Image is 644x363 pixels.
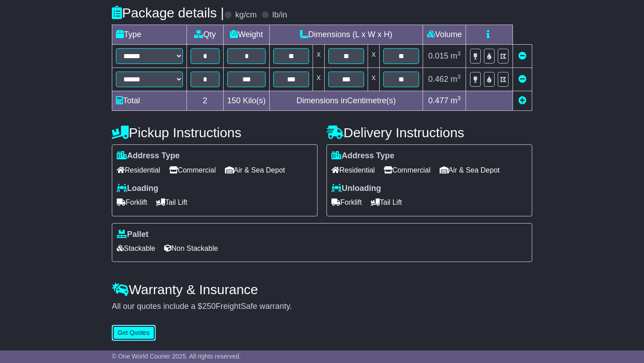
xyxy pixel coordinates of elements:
td: Qty [187,25,224,45]
h4: Package details | [112,5,224,20]
h4: Delivery Instructions [326,125,532,140]
span: Residential [331,163,375,177]
td: 2 [187,91,224,111]
div: All our quotes include a $ FreightSafe warranty. [112,302,532,312]
label: lb/in [272,10,287,20]
span: Forklift [117,195,147,209]
span: 150 [227,96,241,105]
span: 250 [202,302,216,311]
label: Address Type [117,151,180,161]
span: 0.015 [428,51,448,60]
td: x [368,68,380,91]
td: Type [112,25,187,45]
td: Total [112,91,187,111]
td: x [313,45,325,68]
span: Stackable [117,241,155,255]
td: Volume [423,25,466,45]
span: Air & Sea Depot [440,163,500,177]
label: Loading [117,184,158,194]
span: m [451,96,461,105]
td: x [313,68,325,91]
span: Tail Lift [156,195,187,209]
a: Remove this item [518,75,526,84]
span: © One World Courier 2025. All rights reserved. [112,353,241,360]
sup: 3 [458,95,461,101]
a: Add new item [518,96,526,105]
button: Get Quotes [112,325,156,341]
a: Remove this item [518,51,526,60]
sup: 3 [458,73,461,80]
span: m [451,51,461,60]
label: Pallet [117,230,148,240]
span: Commercial [384,163,430,177]
td: Weight [224,25,270,45]
span: 0.462 [428,75,448,84]
td: Kilo(s) [224,91,270,111]
span: 0.477 [428,96,448,105]
label: Address Type [331,151,394,161]
label: kg/cm [235,10,257,20]
span: Tail Lift [371,195,402,209]
h4: Warranty & Insurance [112,282,532,297]
span: Commercial [169,163,216,177]
h4: Pickup Instructions [112,125,318,140]
span: Air & Sea Depot [225,163,285,177]
td: Dimensions (L x W x H) [270,25,423,45]
span: Non Stackable [164,241,218,255]
td: Dimensions in Centimetre(s) [270,91,423,111]
span: Residential [117,163,160,177]
label: Unloading [331,184,381,194]
sup: 3 [458,50,461,57]
td: x [368,45,380,68]
span: Forklift [331,195,362,209]
span: m [451,75,461,84]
